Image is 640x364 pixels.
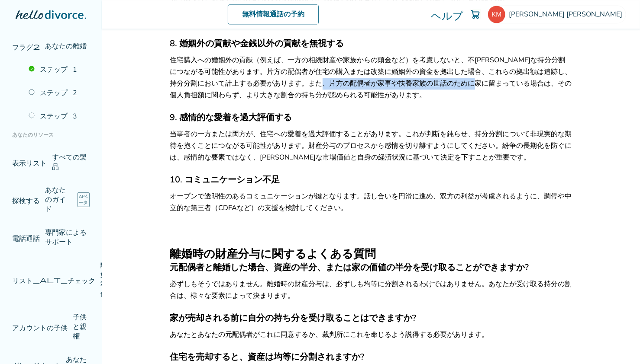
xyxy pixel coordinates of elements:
font: 住宅を売却すると、資産は均等に分割されますか? [170,351,365,363]
font: ステップ [40,65,68,74]
font: あなたのリソース [12,131,54,138]
font: 表示リスト [12,158,47,166]
img: katsu610@gmail.com [488,6,505,23]
font: 必ずしもそうではありません。離婚時の財産分与は、必ずしも均等に分割されるわけではありません。あなたが受け取る持分の割合は、様々な要素によって決まります。 [170,279,572,300]
font: 電話通話 [12,233,40,242]
font: リスト_alt_チェック [12,275,95,284]
a: 表示リストすべての製品 [7,147,95,177]
font: [PERSON_NAME] [566,10,622,19]
font: アカウントの子供 [12,322,68,331]
font: 9. 感情的な愛着を過大評価する [170,112,292,123]
font: あなたとあなたの元配偶者がこれに同意するか、裁判所にこれを命じるよう説得する必要があります。 [170,330,489,339]
font: 当事者の一方または両方が、住宅への愛着を過大評価することがあります。これが判断を鈍らせ、持分分割について非現実的な期待を抱くことにつながる可能性があります。財産分与のプロセスから感情を切り離すよ... [170,129,572,162]
font: フラグ2 [12,42,40,51]
font: AIベータ [79,194,87,206]
font: すべての製品 [52,153,87,172]
iframe: チャットウィジェット [597,322,640,364]
font: 離婚時の財産分与に関するよくある質問 [170,246,376,262]
font: 無料情報通話の予約 [242,10,304,19]
a: ステップ2 [23,83,95,103]
font: [PERSON_NAME] [509,10,565,19]
img: カート [470,9,481,19]
a: 無料情報通話の予約 [228,4,319,24]
a: アカウントの子供子供と親権 [7,307,95,346]
a: 探検するあなたのガイドAIベータ [7,180,95,219]
a: フラグ2あなたの離婚 [7,36,95,56]
font: 8. 婚姻外の貢献や金銭以外の貢献を無視する [170,38,344,49]
font: 専門家によるサポート [45,228,87,247]
a: ステップ3 [23,106,95,126]
font: ステップ [40,112,68,121]
a: ステップ1 [23,60,95,80]
font: 3 [73,112,77,121]
font: 家が売却される前に自分の持ち分を受け取ることはできますか? [170,312,417,324]
font: 住宅購入への婚姻外の貢献（例えば、一方の相続財産や家族からの頭金など）を考慮しないと、不[PERSON_NAME]な持分分割につながる可能性があります。片方の配偶者が住宅の購入または改築に婚姻外... [170,55,572,100]
a: リスト_alt_チェック離婚準備 [7,255,95,304]
font: 1 [73,65,77,74]
font: あなたのガイド [45,185,66,214]
font: 元配偶者と離婚した場合、資産の半分、または家の価値の半分を受け取ることができますか? [170,262,529,273]
font: ステップ [40,88,68,98]
font: 2 [73,88,77,98]
font: 10. コミュニケーション不足 [170,174,280,185]
font: 探検する [12,195,40,204]
font: オープンで透明性のあるコミュニケーションが鍵となります。話し合いを円滑に進め、双方の利益が考慮されるように、調停や中立的な第三者（CDFAなど）の支援を検討してください。 [170,192,572,213]
font: 子供と親権 [73,313,87,341]
font: あなたの離婚 [45,42,87,51]
a: ヘルプ [431,9,463,19]
font: ヘルプ [431,8,463,20]
font: 離婚準備 [100,261,107,299]
a: 電話通話専門家によるサポート [7,223,95,252]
